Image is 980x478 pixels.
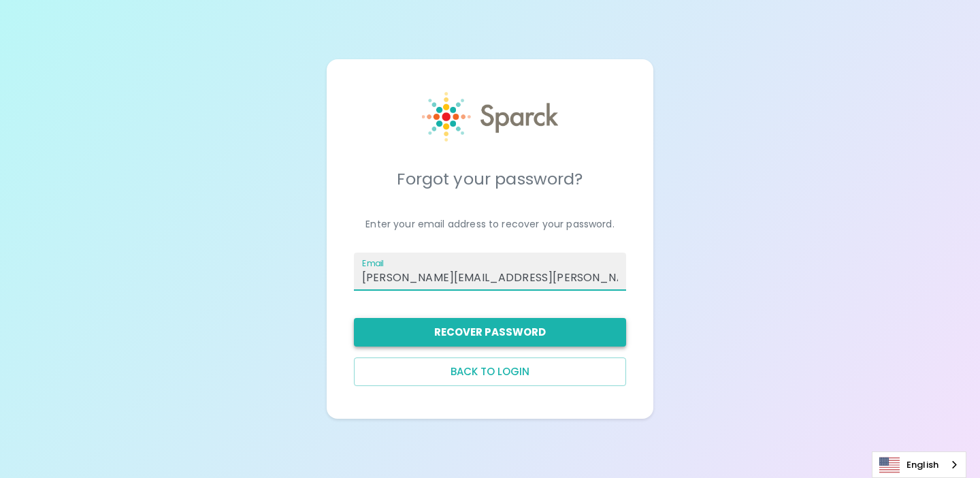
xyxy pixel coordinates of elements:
h5: Forgot your password? [354,168,626,190]
img: Sparck logo [422,92,558,142]
a: English [872,452,966,477]
button: Back to login [354,357,626,386]
button: Recover Password [354,318,626,347]
div: Language [872,451,966,478]
aside: Language selected: English [872,451,966,478]
p: Enter your email address to recover your password. [354,217,626,231]
label: Email [362,257,384,269]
